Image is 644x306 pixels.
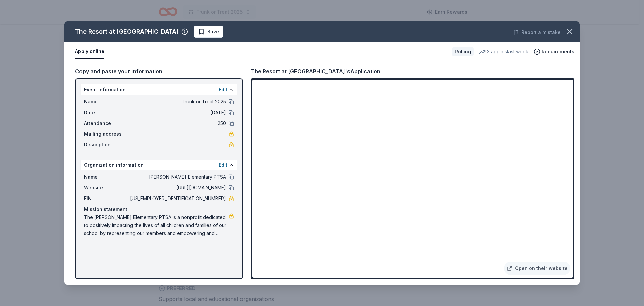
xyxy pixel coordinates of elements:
[129,98,226,106] span: Trunk or Treat 2025
[219,86,227,94] button: Edit
[81,160,237,170] div: Organization information
[534,48,574,56] button: Requirements
[479,48,528,56] div: 3 applies last week
[84,173,129,181] span: Name
[84,108,129,117] span: Date
[81,84,237,95] div: Event information
[129,108,226,117] span: [DATE]
[84,130,129,138] span: Mailing address
[219,161,227,169] button: Edit
[84,141,129,149] span: Description
[75,67,243,76] div: Copy and paste your information:
[75,26,179,37] div: The Resort at [GEOGRAPHIC_DATA]
[542,48,574,56] span: Requirements
[84,184,129,192] span: Website
[452,47,474,56] div: Rolling
[194,26,223,38] button: Save
[251,67,380,76] div: The Resort at [GEOGRAPHIC_DATA]'s Application
[504,262,570,275] a: Open on their website
[129,119,226,127] span: 250
[129,173,226,181] span: [PERSON_NAME] Elementary PTSA
[84,213,229,237] span: The [PERSON_NAME] Elementary PTSA is a nonprofit dedicated to positively impacting the lives of a...
[84,98,129,106] span: Name
[84,205,234,213] div: Mission statement
[513,28,561,36] button: Report a mistake
[129,184,226,192] span: [URL][DOMAIN_NAME]
[84,119,129,127] span: Attendance
[129,194,226,203] span: [US_EMPLOYER_IDENTIFICATION_NUMBER]
[84,194,129,203] span: EIN
[75,45,104,59] button: Apply online
[207,28,219,36] span: Save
